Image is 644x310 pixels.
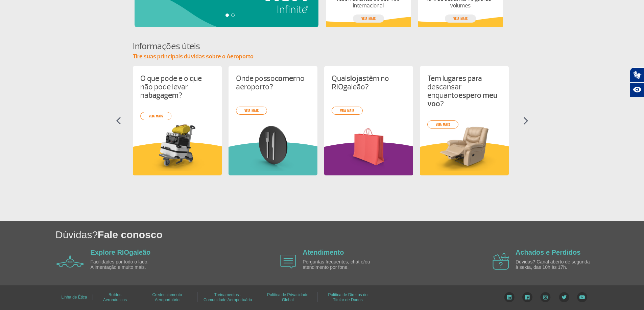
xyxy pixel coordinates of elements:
div: Plugin de acessibilidade da Hand Talk. [630,67,644,97]
img: card%20informa%C3%A7%C3%B5es%204.png [427,123,501,171]
a: veja mais [332,107,363,115]
img: amareloInformacoesUteis.svg [420,142,509,175]
a: Credenciamento Aeroportuário [152,290,182,305]
img: Twitter [559,292,569,302]
p: Quais têm no RIOgaleão? [332,74,406,91]
img: airplane icon [493,253,509,270]
img: airplane icon [280,255,296,269]
p: Tire suas principais dúvidas sobre o Aeroporto [133,53,511,61]
p: Perguntas frequentes, chat e/ou atendimento por fone. [303,259,380,270]
p: Facilidades por todo o lado. Alimentação e muito mais. [91,259,168,270]
a: veja mais [236,107,267,115]
a: veja mais [140,112,171,120]
strong: espero meu voo [427,90,497,109]
img: LinkedIn [504,292,515,302]
p: O que pode e o que não pode levar na ? [140,74,214,100]
a: veja mais [427,120,458,129]
img: card%20informa%C3%A7%C3%B5es%208.png [236,123,310,171]
a: Ruídos Aeronáuticos [103,290,127,305]
a: Política de Privacidade Global [267,290,308,305]
img: Facebook [522,292,532,302]
strong: comer [275,74,296,83]
img: YouTube [577,292,587,302]
p: Dúvidas? Canal aberto de segunda à sexta, das 10h às 17h. [516,259,593,270]
p: Onde posso no aeroporto? [236,74,310,91]
img: Instagram [540,292,551,302]
img: amareloInformacoesUteis.svg [133,142,222,175]
img: seta-esquerda [116,117,121,125]
strong: lojas [350,74,366,83]
a: veja mais [353,15,384,23]
h1: Dúvidas? [55,228,644,242]
a: Achados e Perdidos [516,249,580,256]
img: verdeInformacoesUteis.svg [229,142,317,175]
button: Abrir tradutor de língua de sinais. [630,67,644,82]
h4: Informações úteis [133,40,511,53]
a: Política de Direitos do Titular de Dados [328,290,368,305]
a: Linha de Ética [61,292,87,302]
button: Abrir recursos assistivos. [630,82,644,97]
a: Explore RIOgaleão [91,249,151,256]
img: seta-direita [523,117,528,125]
a: Treinamentos - Comunidade Aeroportuária [204,290,252,305]
span: Fale conosco [98,229,163,240]
p: Tem lugares para descansar enquanto ? [427,74,501,108]
img: card%20informa%C3%A7%C3%B5es%201.png [140,123,214,171]
a: Atendimento [303,249,344,256]
img: roxoInformacoesUteis.svg [324,142,413,175]
img: airplane icon [56,255,84,267]
strong: bagagem [148,90,178,100]
img: card%20informa%C3%A7%C3%B5es%206.png [332,123,406,171]
a: veja mais [445,15,476,23]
